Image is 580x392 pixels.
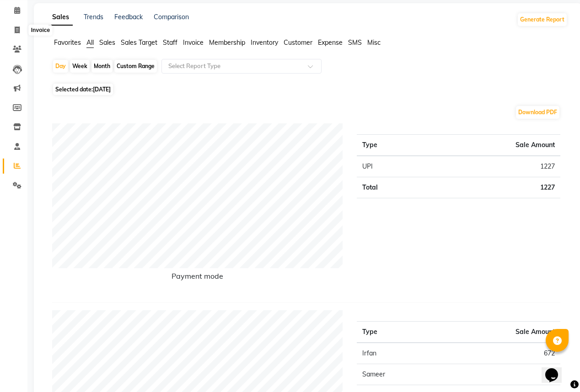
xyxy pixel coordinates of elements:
[357,135,427,156] th: Type
[114,60,157,73] div: Custom Range
[516,106,559,119] button: Download PDF
[367,38,381,47] span: Misc
[154,13,189,21] a: Comparison
[427,177,560,198] td: 1227
[357,364,439,385] td: Sameer
[54,38,81,47] span: Favorites
[357,177,427,198] td: Total
[318,38,343,47] span: Expense
[427,135,560,156] th: Sale Amount
[518,13,567,26] button: Generate Report
[86,38,94,47] span: All
[53,60,68,73] div: Day
[284,38,312,47] span: Customer
[209,38,245,47] span: Membership
[251,38,278,47] span: Inventory
[121,38,157,47] span: Sales Target
[427,156,560,177] td: 1227
[183,38,204,47] span: Invoice
[163,38,177,47] span: Staff
[48,9,73,26] a: Sales
[439,364,560,385] td: 554
[70,60,90,73] div: Week
[439,322,560,343] th: Sale Amount
[357,343,439,364] td: Irfan
[357,156,427,177] td: UPI
[348,38,362,47] span: SMS
[52,272,343,284] h6: Payment mode
[53,84,113,95] span: Selected date:
[93,86,111,93] span: [DATE]
[439,343,560,364] td: 672
[84,13,103,21] a: Trends
[29,25,52,36] div: Invoice
[114,13,143,21] a: Feedback
[99,38,115,47] span: Sales
[91,60,113,73] div: Month
[542,355,571,383] iframe: chat widget
[357,322,439,343] th: Type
